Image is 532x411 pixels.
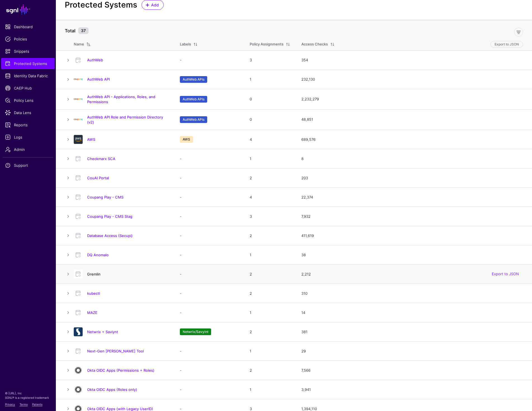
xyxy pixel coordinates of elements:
span: Netwrix/Savyint [180,328,211,335]
td: 4 [244,188,296,207]
div: 29 [301,349,523,354]
img: svg+xml;base64,PHN2ZyB3aWR0aD0iNjQiIGhlaWdodD0iNjQiIHZpZXdCb3g9IjAgMCA2NCA2NCIgZmlsbD0ibm9uZSIgeG... [74,366,83,375]
div: Name [74,42,84,47]
div: 232,130 [301,77,523,82]
td: - [174,50,244,70]
div: 381 [301,329,523,335]
span: Identity Data Fabric [5,73,51,79]
span: Admin [5,147,51,152]
div: Labels [180,42,191,47]
a: Okta OIDC Apps (Permissions + Roles) [87,368,154,373]
a: Admin [1,144,55,155]
a: AWS [87,137,95,142]
a: AuthWeb API [87,77,110,81]
p: © [URL], Inc [5,391,51,395]
div: 22,374 [301,195,523,200]
div: Access Checks [301,42,328,47]
span: Policy Lens [5,98,51,103]
a: Identity Data Fabric [1,70,55,81]
td: 2 [244,322,296,342]
a: CAEP Hub [1,83,55,94]
div: 354 [301,57,523,63]
a: Terms [20,403,28,406]
td: - [174,342,244,361]
span: CAEP Hub [5,85,51,91]
a: AuthWeb API Role and Permission Directory (v2) [87,115,163,124]
a: Coupang Play - CMS Stag [87,214,132,219]
span: Support [5,163,51,168]
span: Protected Systems [5,61,51,66]
td: - [174,149,244,168]
img: svg+xml;base64,PHN2ZyB3aWR0aD0iNjQiIGhlaWdodD0iNjQiIHZpZXdCb3g9IjAgMCA2NCA2NCIgZmlsbD0ibm9uZSIgeG... [74,385,83,394]
span: Snippets [5,49,51,54]
a: Patents [32,403,42,406]
a: Privacy [5,403,15,406]
td: 3 [244,50,296,70]
td: 0 [244,89,296,109]
td: 1 [244,245,296,265]
a: DQ Anomalo [87,253,109,257]
img: svg+xml;base64,PD94bWwgdmVyc2lvbj0iMS4wIiBlbmNvZGluZz0iVVRGLTgiIHN0YW5kYWxvbmU9Im5vIj8+CjwhLS0gQ3... [74,115,83,124]
td: - [174,361,244,380]
div: 2,232,279 [301,96,523,102]
td: - [174,380,244,399]
td: 2 [244,168,296,188]
div: 38 [301,252,523,258]
a: Okta OIDC Apps (Roles only) [87,387,137,392]
a: Data Lens [1,107,55,118]
td: - [174,245,244,265]
a: Database Access (Secupi) [87,233,133,238]
a: Okta OIDC Apps (with Legacy UserID) [87,407,153,411]
span: AWS [180,136,193,143]
a: AuthWeb API - Applications, Roles, and Permissions [87,95,155,104]
td: - [174,265,244,284]
a: Next-Gen [PERSON_NAME] Tool [87,349,144,353]
span: AuthWeb APIs [180,76,207,83]
td: 3 [244,207,296,226]
td: 2 [244,361,296,380]
a: Coupang Play - CMS [87,195,123,199]
a: Export to JSON [492,272,519,276]
span: AuthWeb APIs [180,116,207,123]
p: SGNL® is a registered trademark [5,395,51,400]
div: Policy Assignments [250,42,283,47]
td: 4 [244,130,296,149]
div: 2,212 [301,272,523,277]
td: 0 [244,109,296,130]
td: 1 [244,380,296,399]
small: 37 [78,27,89,34]
td: 1 [244,149,296,168]
a: kubectl [87,291,100,296]
a: Snippets [1,46,55,57]
td: 1 [244,70,296,89]
div: 310 [301,291,523,296]
div: 203 [301,175,523,181]
a: SGNL [3,3,53,16]
td: - [174,168,244,188]
div: 14 [301,310,523,316]
a: Reports [1,119,55,130]
a: Policies [1,33,55,45]
div: 3,941 [301,387,523,393]
td: 1 [244,303,296,322]
a: Policy Lens [1,95,55,106]
td: - [174,207,244,226]
td: 2 [244,284,296,303]
td: - [174,188,244,207]
td: 2 [244,265,296,284]
img: svg+xml;base64,PD94bWwgdmVyc2lvbj0iMS4wIiBlbmNvZGluZz0idXRmLTgiPz4KPCEtLSBHZW5lcmF0b3I6IEFkb2JlIE... [74,327,83,336]
img: svg+xml;base64,PHN2ZyBpZD0iTG9nbyIgeG1sbnM9Imh0dHA6Ly93d3cudzMub3JnLzIwMDAvc3ZnIiB3aWR0aD0iMTIxLj... [74,75,83,84]
a: MAZE [87,310,97,315]
a: Dashboard [1,21,55,32]
td: - [174,226,244,245]
strong: Total [65,28,75,33]
a: Logs [1,132,55,143]
div: 7,566 [301,368,523,373]
a: AuthWeb [87,58,103,62]
span: Logs [5,134,51,140]
span: Add [151,2,160,8]
span: Dashboard [5,24,51,30]
div: 411,619 [301,233,523,239]
h2: Protected Systems [65,0,137,10]
div: 48,851 [301,117,523,122]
